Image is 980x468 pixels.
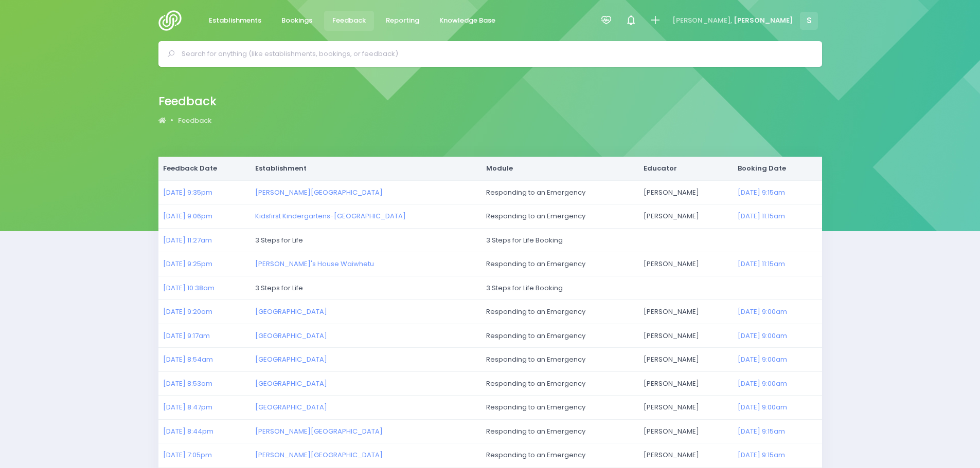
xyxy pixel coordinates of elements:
td: [PERSON_NAME] [638,419,733,443]
input: Search for anything (like establishments, bookings, or feedback) [182,46,808,62]
th: Booking Date [733,157,822,180]
td: Responding to an Emergency [482,252,638,276]
span: 3 Steps for Life [255,235,303,245]
td: [PERSON_NAME] [638,324,733,348]
a: [DATE] 9:00am [738,354,787,364]
td: [PERSON_NAME] [638,204,733,229]
span: Bookings [281,15,312,26]
a: [DATE] 9:15am [738,188,785,197]
span: S [800,12,818,30]
a: Knowledge Base [431,11,504,31]
td: Responding to an Emergency [482,371,638,396]
a: Establishments [201,11,270,31]
a: [DATE] 9:00am [738,402,787,412]
a: [DATE] 9:15am [738,450,785,460]
td: [PERSON_NAME] [638,396,733,420]
a: [PERSON_NAME][GEOGRAPHIC_DATA] [255,450,383,460]
th: Establishment [250,157,481,180]
a: [DATE] 7:05pm [163,450,212,460]
a: [DATE] 9:00am [738,379,787,388]
a: [DATE] 9:00am [738,331,787,341]
td: Responding to an Emergency [482,180,638,204]
td: Responding to an Emergency [482,348,638,372]
span: Feedback [332,15,366,26]
td: [PERSON_NAME] [638,371,733,396]
td: Responding to an Emergency [482,204,638,229]
span: Knowledge Base [439,15,495,26]
a: Kidsfirst Kindergartens-[GEOGRAPHIC_DATA] [255,211,406,221]
td: Responding to an Emergency [482,443,638,467]
span: Establishments [209,15,261,26]
td: [PERSON_NAME] [638,180,733,204]
a: [DATE] 9:20am [163,307,212,316]
a: [DATE] 10:38am [163,283,215,293]
a: [DATE] 9:17am [163,331,210,341]
h2: Feedback [158,95,217,108]
a: [DATE] 9:00am [738,307,787,316]
a: [DATE] 9:25pm [163,259,212,269]
a: [GEOGRAPHIC_DATA] [255,402,327,412]
th: Educator [638,157,733,180]
a: [DATE] 9:15am [738,426,785,436]
a: [GEOGRAPHIC_DATA] [255,354,327,364]
td: 3 Steps for Life Booking [482,228,822,252]
a: Reporting [378,11,428,31]
td: 3 Steps for Life Booking [482,276,822,300]
span: [PERSON_NAME] [734,15,793,26]
a: [DATE] 9:35pm [163,188,212,197]
a: [DATE] 11:15am [738,259,785,269]
span: [PERSON_NAME], [672,15,732,26]
a: [DATE] 8:44pm [163,426,213,436]
td: [PERSON_NAME] [638,443,733,467]
th: Feedback Date [158,157,251,180]
a: [DATE] 11:27am [163,235,212,245]
a: Feedback [324,11,375,31]
img: Logo [158,10,188,31]
td: [PERSON_NAME] [638,348,733,372]
a: [DATE] 8:53am [163,379,212,388]
td: Responding to an Emergency [482,300,638,324]
a: [GEOGRAPHIC_DATA] [255,379,327,388]
a: [DATE] 8:47pm [163,402,212,412]
a: [DATE] 11:15am [738,211,785,221]
a: [DATE] 9:06pm [163,211,212,221]
a: [PERSON_NAME][GEOGRAPHIC_DATA] [255,426,383,436]
span: 3 Steps for Life [255,283,303,293]
a: Bookings [273,11,321,31]
a: [PERSON_NAME][GEOGRAPHIC_DATA] [255,188,383,197]
td: [PERSON_NAME] [638,252,733,276]
td: Responding to an Emergency [482,396,638,420]
a: [PERSON_NAME]'s House Waiwhetu [255,259,374,269]
a: [GEOGRAPHIC_DATA] [255,307,327,316]
span: Reporting [386,15,419,26]
a: [GEOGRAPHIC_DATA] [255,331,327,341]
td: Responding to an Emergency [482,419,638,443]
th: Module [482,157,638,180]
a: Feedback [178,116,211,126]
td: [PERSON_NAME] [638,300,733,324]
td: Responding to an Emergency [482,324,638,348]
a: [DATE] 8:54am [163,354,213,364]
